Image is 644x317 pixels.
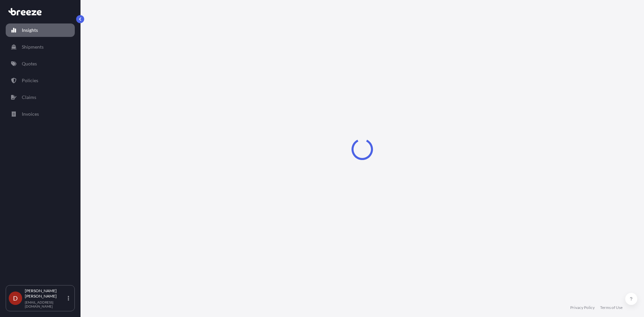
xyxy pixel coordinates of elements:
a: Quotes [6,57,75,70]
p: Shipments [22,44,44,50]
a: Policies [6,74,75,87]
a: Insights [6,23,75,37]
a: Claims [6,91,75,104]
a: Shipments [6,40,75,54]
a: Terms of Use [600,305,623,310]
p: Invoices [22,111,39,117]
a: Privacy Policy [570,305,595,310]
p: Quotes [22,60,37,67]
p: Insights [22,27,38,34]
p: [PERSON_NAME] [PERSON_NAME] [25,288,66,299]
p: Policies [22,77,38,84]
p: Claims [22,94,36,101]
span: D [13,295,18,302]
a: Invoices [6,107,75,121]
p: [EMAIL_ADDRESS][DOMAIN_NAME] [25,300,66,308]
